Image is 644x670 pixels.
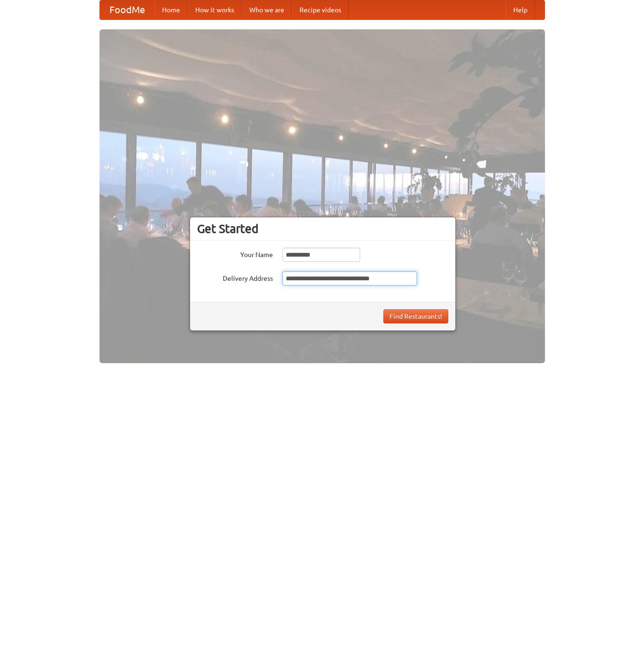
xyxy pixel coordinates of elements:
button: Find Restaurants! [383,309,448,323]
a: Who we are [242,0,292,19]
a: How it works [188,0,242,19]
a: FoodMe [100,0,154,19]
label: Delivery Address [197,271,273,283]
a: Help [506,0,535,19]
h3: Get Started [197,222,448,236]
label: Your Name [197,248,273,259]
a: Recipe videos [292,0,349,19]
a: Home [154,0,188,19]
